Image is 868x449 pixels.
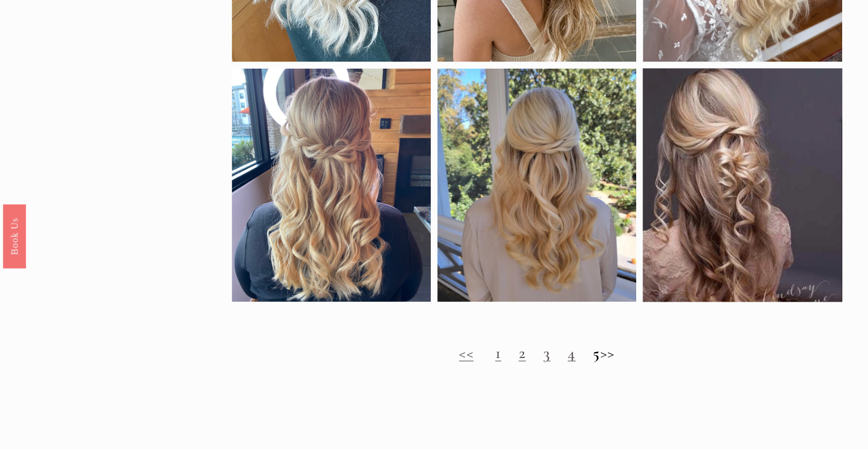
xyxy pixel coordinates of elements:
[3,204,26,268] a: Book Us
[495,343,501,362] a: 1
[568,343,575,362] a: 4
[519,343,526,362] a: 2
[593,343,600,362] strong: 5
[543,343,550,362] a: 3
[232,343,842,362] h2: >>
[459,343,474,362] a: <<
